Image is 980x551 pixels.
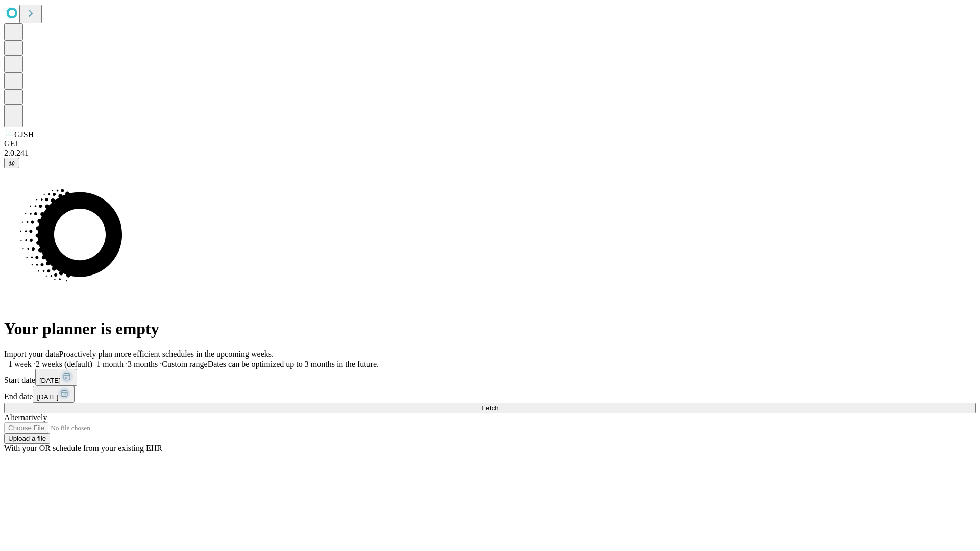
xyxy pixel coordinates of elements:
button: @ [4,158,19,168]
span: [DATE] [37,393,58,401]
span: 3 months [128,360,158,368]
span: 1 month [96,360,124,368]
button: Upload a file [4,433,50,444]
button: Fetch [4,403,976,413]
span: Custom range [162,360,207,368]
div: 2.0.241 [4,148,976,158]
span: Dates can be optimized up to 3 months in the future. [208,360,379,368]
button: [DATE] [33,386,75,403]
span: 1 week [8,360,32,368]
span: Proactively plan more efficient schedules in the upcoming weeks. [59,349,274,358]
div: GEI [4,139,976,148]
span: 2 weeks (default) [36,360,92,368]
div: Start date [4,369,976,386]
span: With your OR schedule from your existing EHR [4,444,162,453]
span: @ [8,159,15,167]
div: End date [4,386,976,403]
span: [DATE] [39,377,61,384]
h1: Your planner is empty [4,319,976,338]
span: Fetch [481,404,498,412]
span: Import your data [4,349,59,358]
span: Alternatively [4,413,47,422]
span: GJSH [14,130,34,139]
button: [DATE] [35,369,77,386]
